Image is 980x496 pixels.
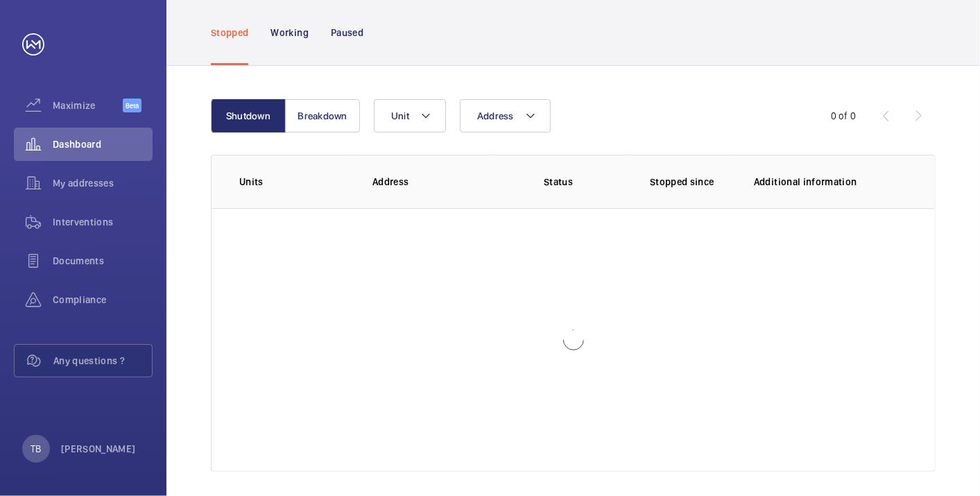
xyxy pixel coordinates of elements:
[650,175,732,189] p: Stopped since
[53,354,152,368] span: Any questions ?
[53,99,123,112] span: Maximize
[754,175,907,189] p: Additional information
[374,99,446,132] button: Unit
[270,26,308,40] p: Working
[372,175,489,189] p: Address
[831,109,856,123] div: 0 of 0
[53,176,153,190] span: My addresses
[499,175,618,189] p: Status
[477,110,514,121] span: Address
[239,175,350,189] p: Units
[211,99,286,132] button: Shutdown
[460,99,551,132] button: Address
[211,26,248,40] p: Stopped
[331,26,363,40] p: Paused
[53,254,153,268] span: Documents
[53,137,153,151] span: Dashboard
[123,99,141,112] span: Beta
[31,442,41,456] p: TB
[61,442,136,456] p: [PERSON_NAME]
[285,99,360,132] button: Breakdown
[391,110,409,121] span: Unit
[53,215,153,229] span: Interventions
[53,293,153,307] span: Compliance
